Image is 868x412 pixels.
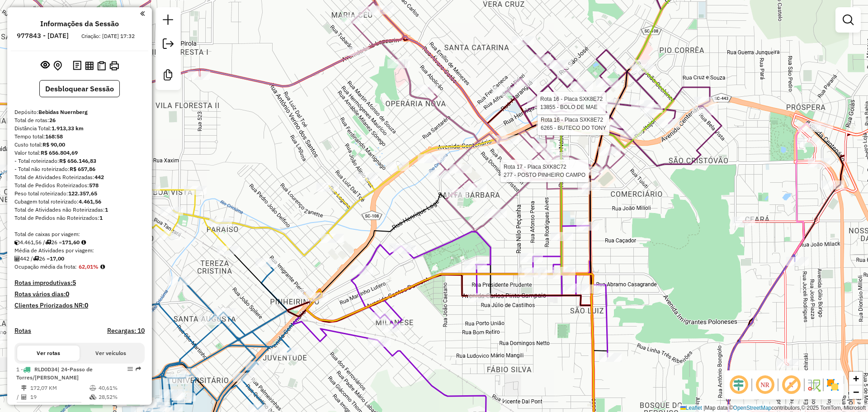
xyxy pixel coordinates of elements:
div: - Total roteirizado: [14,157,145,165]
td: / [16,393,21,402]
a: Zoom out [849,385,863,399]
strong: 442 [94,174,104,180]
a: Clique aqui para minimizar o painel [140,8,145,19]
div: Média de Atividades por viagem: [14,246,145,255]
strong: 26 [49,117,56,123]
strong: 62,01% [79,263,99,270]
strong: R$ 657,86 [70,166,95,172]
h4: Informações da Sessão [40,19,119,28]
i: % de utilização da cubagem [90,394,96,400]
h6: 977843 - [DATE] [17,32,69,40]
div: Total de Pedidos Roteirizados: [14,181,145,189]
div: 442 / 26 = [14,255,145,263]
div: Criação: [DATE] 17:32 [78,32,138,40]
a: Exibir filtros [839,11,857,29]
div: - Total não roteirizado: [14,165,145,173]
a: Rotas [14,327,31,335]
h4: Rotas improdutivas: [14,279,145,287]
div: Tempo total: [14,133,145,141]
div: Depósito: [14,108,145,116]
strong: 1.913,33 km [52,125,84,132]
em: Opções [127,366,133,372]
strong: R$ 90,00 [42,141,65,148]
div: Total de Atividades Roteirizadas: [14,173,145,181]
strong: Bebidas Nuernberg [38,109,88,115]
td: 172,07 KM [30,384,89,393]
strong: 122.357,65 [68,190,97,197]
strong: 168:58 [45,133,63,140]
div: Map data © contributors,© 2025 TomTom, Microsoft [678,404,868,412]
i: Total de rotas [45,240,51,245]
strong: 0 [85,301,88,309]
strong: 17,00 [50,255,64,262]
div: 4.461,56 / 26 = [14,238,145,246]
a: Exportar sessão [159,35,177,55]
span: − [853,386,859,398]
em: Rota exportada [136,366,141,372]
span: RLD0D34 [34,366,57,373]
strong: 578 [89,182,99,189]
div: Total de Pedidos não Roteirizados: [14,214,145,222]
button: Visualizar relatório de Roteirização [83,59,95,71]
span: + [853,373,859,384]
strong: 4.461,56 [79,198,101,205]
div: Custo total: [14,141,145,149]
img: Fluxo de ruas [807,378,821,392]
h4: Rotas vários dias: [14,290,145,298]
div: Cubagem total roteirizado: [14,198,145,206]
strong: R$ 656.804,69 [41,149,78,156]
span: Ocupação média da frota: [14,263,77,270]
button: Desbloquear Sessão [39,80,120,97]
div: Peso total roteirizado: [14,189,145,198]
a: Zoom in [849,372,863,385]
strong: R$ 656.146,83 [59,157,96,164]
button: Imprimir Rotas [108,59,121,72]
i: Distância Total [21,385,27,391]
strong: 5 [72,279,76,287]
img: Exibir/Ocultar setores [826,378,840,392]
strong: 1 [105,206,108,213]
div: Valor total: [14,149,145,157]
td: 40,61% [98,384,141,393]
button: Centralizar mapa no depósito ou ponto de apoio [52,59,64,73]
span: Ocultar deslocamento [728,374,750,396]
button: Visualizar Romaneio [95,59,108,72]
i: Total de Atividades [14,256,20,261]
span: Exibir rótulo [780,374,802,396]
span: | [703,405,705,411]
span: 1 - [16,366,93,381]
i: Meta Caixas/viagem: 1,00 Diferença: 170,60 [81,240,86,245]
i: % de utilização do peso [90,385,96,391]
a: OpenStreetMap [733,405,772,411]
span: Ocultar NR [754,374,776,396]
div: Distância Total: [14,124,145,133]
a: Leaflet [680,405,702,411]
button: Ver veículos [80,346,142,361]
button: Exibir sessão original [39,58,52,73]
em: Média calculada utilizando a maior ocupação (%Peso ou %Cubagem) de cada rota da sessão. Rotas cro... [100,264,105,270]
div: Total de Atividades não Roteirizadas: [14,206,145,214]
strong: 0 [66,290,69,298]
td: 28,52% [98,393,141,402]
button: Ver rotas [17,346,80,361]
h4: Clientes Priorizados NR: [14,302,145,309]
strong: 1 [99,214,103,221]
td: = [16,403,21,412]
td: 19 [30,393,89,402]
td: 08:25 [98,403,141,412]
h4: Recargas: 10 [107,327,145,335]
a: Nova sessão e pesquisa [159,11,177,31]
a: Criar modelo [159,66,177,86]
div: Total de rotas: [14,116,145,124]
button: Logs desbloquear sessão [71,59,83,73]
strong: 171,60 [62,239,80,246]
i: Total de Atividades [21,394,27,400]
i: Cubagem total roteirizado [14,240,20,245]
i: Total de rotas [33,256,39,261]
td: 9,06 KM [30,403,89,412]
div: Total de caixas por viagem: [14,230,145,238]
